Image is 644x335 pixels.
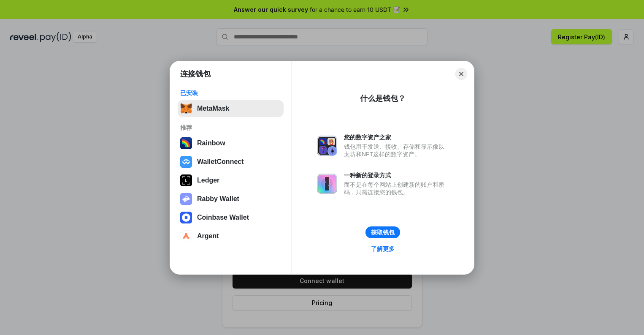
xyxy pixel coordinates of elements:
div: 您的数字资产之家 [344,133,449,141]
img: svg+xml,%3Csvg%20xmlns%3D%22http%3A%2F%2Fwww.w3.org%2F2000%2Fsvg%22%20width%3D%2228%22%20height%3... [180,174,192,186]
div: WalletConnect [197,158,244,166]
button: WalletConnect [178,153,284,170]
div: Coinbase Wallet [197,214,249,221]
div: MetaMask [197,105,229,112]
button: Close [455,68,467,80]
img: svg+xml,%3Csvg%20width%3D%22120%22%20height%3D%22120%22%20viewBox%3D%220%200%20120%20120%22%20fil... [180,137,192,149]
a: 了解更多 [366,243,400,254]
div: Rabby Wallet [197,195,239,203]
img: svg+xml,%3Csvg%20width%3D%2228%22%20height%3D%2228%22%20viewBox%3D%220%200%2028%2028%22%20fill%3D... [180,212,192,223]
button: Rainbow [178,135,284,152]
div: Ledger [197,177,219,184]
h1: 连接钱包 [180,69,211,79]
div: 一种新的登录方式 [344,172,449,179]
div: Argent [197,232,219,240]
div: Rainbow [197,139,225,147]
div: 已安装 [180,89,281,97]
button: MetaMask [178,100,284,117]
button: Rabby Wallet [178,191,284,207]
div: 钱包用于发送、接收、存储和显示像以太坊和NFT这样的数字资产。 [344,143,449,158]
img: svg+xml,%3Csvg%20xmlns%3D%22http%3A%2F%2Fwww.w3.org%2F2000%2Fsvg%22%20fill%3D%22none%22%20viewBox... [180,193,192,205]
button: Argent [178,228,284,245]
div: 了解更多 [371,245,395,253]
div: 获取钱包 [371,229,395,236]
img: svg+xml,%3Csvg%20xmlns%3D%22http%3A%2F%2Fwww.w3.org%2F2000%2Fsvg%22%20fill%3D%22none%22%20viewBox... [317,174,337,194]
img: svg+xml,%3Csvg%20xmlns%3D%22http%3A%2F%2Fwww.w3.org%2F2000%2Fsvg%22%20fill%3D%22none%22%20viewBox... [317,136,337,156]
div: 什么是钱包？ [360,93,406,103]
img: svg+xml,%3Csvg%20width%3D%2228%22%20height%3D%2228%22%20viewBox%3D%220%200%2028%2028%22%20fill%3D... [180,156,192,168]
button: 获取钱包 [365,226,400,238]
img: svg+xml,%3Csvg%20width%3D%2228%22%20height%3D%2228%22%20viewBox%3D%220%200%2028%2028%22%20fill%3D... [180,230,192,242]
div: 推荐 [180,124,281,131]
img: svg+xml,%3Csvg%20fill%3D%22none%22%20height%3D%2233%22%20viewBox%3D%220%200%2035%2033%22%20width%... [180,103,192,114]
button: Ledger [178,172,284,189]
div: 而不是在每个网站上创建新的账户和密码，只需连接您的钱包。 [344,181,449,196]
button: Coinbase Wallet [178,209,284,226]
